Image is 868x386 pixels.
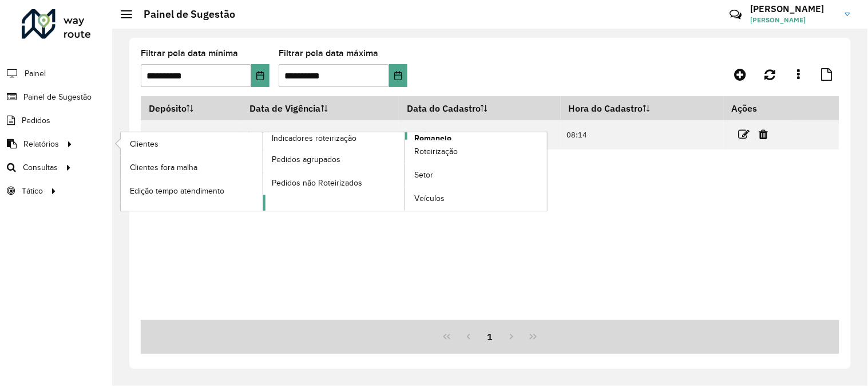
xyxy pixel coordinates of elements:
th: Ações [724,96,792,120]
a: Veículos [405,187,547,210]
th: Depósito [141,96,242,120]
span: Veículos [414,192,445,204]
span: Pedidos não Roteirizados [272,177,363,189]
label: Filtrar pela data máxima [279,46,378,60]
th: Data do Cadastro [399,96,561,120]
span: Consultas [23,162,58,174]
td: [DATE] [242,120,399,149]
td: 08:14 [561,120,723,149]
button: Choose Date [389,64,407,87]
a: Roteirização [405,140,547,163]
a: Editar [739,127,750,142]
th: Data de Vigência [242,96,399,120]
a: Romaneio [263,132,548,211]
span: Roteirização [414,145,458,157]
a: Excluir [759,127,768,142]
a: Pedidos agrupados [263,148,405,171]
button: 1 [479,326,501,348]
span: Relatórios [23,138,59,150]
td: CDD Camaçari [141,120,242,149]
span: Tático [22,185,43,197]
th: Hora do Cadastro [561,96,723,120]
a: Edição tempo atendimento [121,179,263,202]
span: Romaneio [414,132,451,144]
span: Clientes fora malha [130,162,197,174]
span: Indicadores roteirização [272,132,357,144]
label: Filtrar pela data mínima [141,46,238,60]
td: [DATE] [399,120,561,149]
a: Clientes fora malha [121,156,263,179]
span: Pedidos [22,115,50,127]
span: Pedidos agrupados [272,153,341,166]
h3: [PERSON_NAME] [751,3,837,14]
span: Painel de Sugestão [23,91,92,103]
span: [PERSON_NAME] [751,15,837,25]
span: Edição tempo atendimento [130,185,224,197]
span: Clientes [130,138,158,150]
a: Setor [405,164,547,187]
a: Indicadores roteirização [121,132,405,211]
button: Choose Date [251,64,269,87]
a: Clientes [121,132,263,155]
span: Setor [414,169,433,181]
h2: Painel de Sugestão [132,8,235,21]
a: Pedidos não Roteirizados [263,171,405,194]
span: Painel [25,68,46,80]
a: Contato Rápido [723,2,748,27]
